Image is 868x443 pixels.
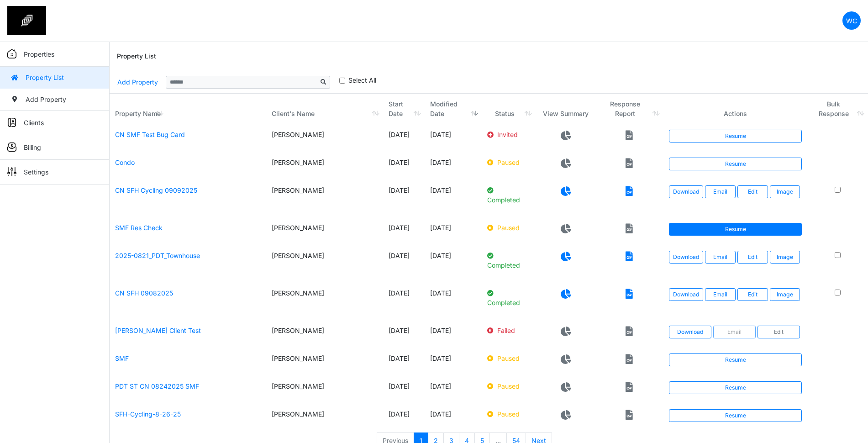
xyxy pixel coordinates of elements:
[737,251,768,264] a: Edit
[115,131,185,138] a: CN SMF Test Bug Card
[383,348,425,376] td: [DATE]
[705,185,736,198] button: Email
[266,404,384,432] td: [PERSON_NAME]
[115,410,181,418] a: SFH-Cycling-8-26-25
[487,288,530,307] p: Completed
[266,348,384,376] td: [PERSON_NAME]
[115,289,173,297] a: CN SFH 09082025
[487,409,530,419] p: Paused
[117,53,156,60] h6: Property List
[7,142,16,152] img: sidemenu_billing.png
[115,382,199,390] a: PDT ST CN 08242025 SMF
[425,94,482,124] th: Modified Date: activate to sort column ascending
[425,283,482,320] td: [DATE]
[24,142,41,152] p: Billing
[383,404,425,432] td: [DATE]
[669,158,802,170] a: Resume
[24,49,54,59] p: Properties
[7,49,16,58] img: sidemenu_properties.png
[487,185,530,205] p: Completed
[487,223,530,232] p: Paused
[758,326,800,338] a: Edit
[663,94,807,124] th: Actions
[669,130,802,142] a: Resume
[266,320,384,348] td: [PERSON_NAME]
[425,217,482,245] td: [DATE]
[737,288,768,301] a: Edit
[846,16,857,26] p: WC
[487,130,530,139] p: Invited
[110,94,266,124] th: Property Name: activate to sort column ascending
[705,251,736,264] button: Email
[117,74,158,90] a: Add Property
[705,288,736,301] button: Email
[487,381,530,391] p: Paused
[115,252,200,259] a: 2025-0821_PDT_Townhouse
[266,217,384,245] td: [PERSON_NAME]
[842,11,861,30] a: WC
[266,152,384,180] td: [PERSON_NAME]
[595,94,663,124] th: Response Report: activate to sort column ascending
[383,283,425,320] td: [DATE]
[669,185,703,198] a: Download
[383,124,425,152] td: [DATE]
[669,326,711,338] a: Download
[770,251,800,264] button: Image
[713,326,756,338] button: Email
[383,152,425,180] td: [DATE]
[669,353,802,366] a: Resume
[383,94,425,124] th: Start Date: activate to sort column ascending
[7,118,16,127] img: sidemenu_client.png
[487,158,530,167] p: Paused
[24,167,48,177] p: Settings
[737,185,768,198] a: Edit
[383,245,425,283] td: [DATE]
[482,94,536,124] th: Status: activate to sort column ascending
[425,348,482,376] td: [DATE]
[266,94,384,124] th: Client's Name: activate to sort column ascending
[266,124,384,152] td: [PERSON_NAME]
[266,376,384,404] td: [PERSON_NAME]
[669,251,703,264] a: Download
[669,409,802,422] a: Resume
[669,223,802,236] a: Resume
[536,94,595,124] th: View Summary
[24,118,44,127] p: Clients
[115,158,135,166] a: Condo
[487,326,530,335] p: Failed
[115,354,129,362] a: SMF
[807,94,868,124] th: Bulk Response: activate to sort column ascending
[770,185,800,198] button: Image
[166,76,317,89] input: Sizing example input
[425,152,482,180] td: [DATE]
[115,186,197,194] a: CN SFH Cycling 09092025
[669,381,802,394] a: Resume
[487,353,530,363] p: Paused
[383,217,425,245] td: [DATE]
[7,6,46,35] img: spp logo
[7,167,16,176] img: sidemenu_settings.png
[115,224,163,232] a: SMF Res Check
[425,404,482,432] td: [DATE]
[266,180,384,217] td: [PERSON_NAME]
[383,320,425,348] td: [DATE]
[487,251,530,270] p: Completed
[383,180,425,217] td: [DATE]
[425,376,482,404] td: [DATE]
[266,283,384,320] td: [PERSON_NAME]
[348,75,376,85] label: Select All
[425,180,482,217] td: [DATE]
[425,124,482,152] td: [DATE]
[425,320,482,348] td: [DATE]
[115,327,201,334] a: [PERSON_NAME] Client Test
[770,288,800,301] button: Image
[266,245,384,283] td: [PERSON_NAME]
[669,288,703,301] a: Download
[383,376,425,404] td: [DATE]
[425,245,482,283] td: [DATE]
